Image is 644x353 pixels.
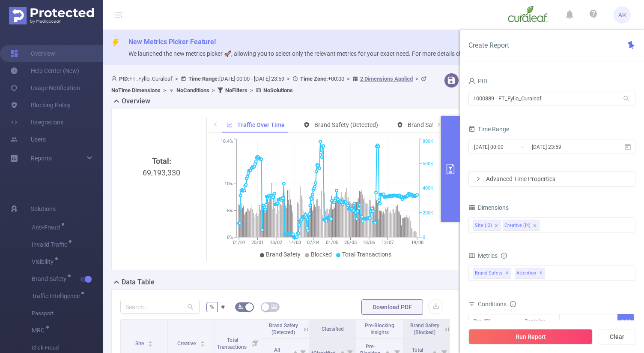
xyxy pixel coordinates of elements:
b: Time Range: [188,75,219,82]
h2: Data Table [122,277,155,287]
i: icon: caret-down [200,343,205,346]
span: Classified [322,326,344,332]
tspan: 800K [423,139,433,145]
span: > [173,75,181,82]
i: icon: caret-up [385,350,390,352]
span: Site [135,341,145,347]
b: No Filters [225,87,247,94]
i: icon: caret-up [432,350,437,352]
span: Traffic Intelligence [32,293,83,299]
div: Site (l2) [473,314,497,329]
span: Solutions [31,200,56,217]
span: Traffic Over Time [237,121,285,128]
b: No Time Dimensions [111,87,161,94]
i: icon: info-circle [510,301,516,307]
a: Usage Notification [10,79,80,97]
i: icon: right [476,176,481,181]
button: Clear [599,329,635,344]
a: Blocking Policy [10,97,71,114]
span: Pre-Blocking Insights [365,323,394,335]
span: > [284,75,292,82]
tspan: 200K [423,210,433,216]
i: icon: caret-up [148,340,153,342]
b: Time Zone: [300,75,328,82]
span: Blocked [311,251,332,258]
i: icon: down [552,319,557,325]
i: icon: caret-up [340,350,345,352]
span: Dimensions [468,204,509,211]
b: Total: [152,157,171,166]
i: icon: right [436,122,441,127]
i: icon: info-circle [501,253,507,259]
div: Sort [200,340,205,345]
div: 69,193,330 [124,155,200,299]
li: Creative (l4) [503,220,540,231]
div: Contains [525,314,552,329]
tspan: 18/02 [270,240,282,245]
tspan: 01/01 [233,240,245,245]
span: New Metrics Picker Feature! [128,38,216,46]
div: icon: rightAdvanced Time Properties [469,172,635,186]
tspan: 14/03 [288,240,301,245]
button: Run Report [468,329,593,344]
input: Start date [473,141,543,153]
tspan: 07/04 [307,240,319,245]
span: > [209,87,218,94]
div: Sort [148,340,153,345]
span: Metrics [468,252,498,259]
span: Anti-Fraud [32,224,63,230]
span: AR [618,6,626,24]
i: icon: caret-down [148,343,153,346]
tspan: 5% [227,208,233,214]
tspan: 0 [423,235,425,240]
li: Site (l2) [473,220,501,231]
span: Create Report [468,41,509,49]
span: Brand Safety [32,276,69,282]
tspan: 10% [224,181,233,187]
span: # [221,304,225,311]
span: MRC [32,327,48,333]
span: Brand Safety [473,268,511,279]
tspan: 19/08 [411,240,423,245]
tspan: 12/07 [381,240,394,245]
i: icon: user [468,78,475,84]
span: Brand Safety (Detected) [269,323,298,335]
div: Creative (l4) [504,220,531,231]
tspan: 18/06 [363,240,375,245]
span: PID [468,78,487,84]
span: We launched the new metrics picker 🚀, allowing you to select only the relevant metrics for your e... [128,50,495,57]
span: Reports [31,155,52,162]
span: % [210,304,214,311]
a: Users [10,131,46,148]
a: Reports [31,150,52,167]
span: Brand Safety [266,251,301,258]
span: > [161,87,169,94]
b: PID: [119,75,129,82]
i: icon: table [271,304,277,309]
tspan: 600K [423,161,433,166]
button: Add [617,314,634,329]
i: icon: down [512,319,517,325]
img: Protected Media [9,7,94,24]
a: Integrations [10,114,63,131]
tspan: 0% [227,235,233,240]
span: Brand Safety (Blocked) [410,323,439,335]
i: icon: caret-up [293,350,298,352]
span: Brand Safety (Detected) [314,121,378,128]
input: Search... [120,300,200,314]
span: Total Transactions [217,337,248,350]
i: icon: line-chart [227,122,233,128]
i: icon: thunderbolt [111,39,120,47]
span: Invalid Traffic [32,241,70,247]
span: FT_Fyllo_Curaleaf [DATE] 00:00 - [DATE] 23:59 +00:00 [111,75,429,94]
a: Overview [10,45,55,62]
tspan: 01/05 [325,240,338,245]
span: ✕ [539,268,543,278]
a: Help Center (New) [10,62,79,79]
span: Attention [515,268,545,279]
span: Conditions [478,301,516,308]
button: Download PDF [361,299,423,315]
span: Passport [32,305,103,322]
tspan: 400K [423,186,433,191]
span: Total Transactions [342,251,391,258]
